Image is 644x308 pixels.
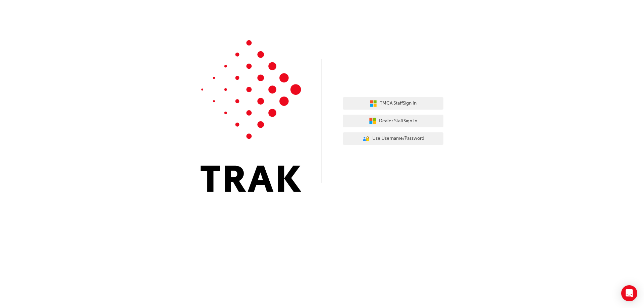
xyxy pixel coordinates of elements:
span: Dealer Staff Sign In [379,117,417,125]
span: TMCA Staff Sign In [380,100,417,107]
div: Open Intercom Messenger [621,285,637,301]
button: TMCA StaffSign In [343,97,443,110]
img: Trak [201,40,301,192]
button: Dealer StaffSign In [343,115,443,127]
span: Use Username/Password [372,135,424,142]
button: Use Username/Password [343,132,443,145]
